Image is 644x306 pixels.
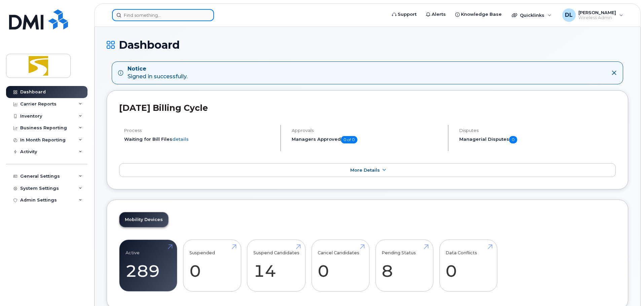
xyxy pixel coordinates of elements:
[124,128,275,133] h4: Process
[107,39,628,51] h1: Dashboard
[509,136,517,143] span: 0
[253,244,299,288] a: Suspend Candidates 14
[119,103,616,113] h2: [DATE] Billing Cycle
[189,244,235,288] a: Suspended 0
[382,244,427,288] a: Pending Status 8
[318,244,363,288] a: Cancel Candidates 0
[126,244,171,288] a: Active 289
[445,244,491,288] a: Data Conflicts 0
[128,65,187,81] div: Signed in successfully.
[350,168,380,173] span: More Details
[119,212,168,227] a: Mobility Devices
[292,136,442,143] h5: Managers Approved
[459,128,616,133] h4: Disputes
[124,136,275,142] li: Waiting for Bill Files
[292,128,442,133] h4: Approvals
[128,65,187,73] strong: Notice
[172,136,189,142] a: details
[459,136,616,143] h5: Managerial Disputes
[341,136,357,143] span: 0 of 0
